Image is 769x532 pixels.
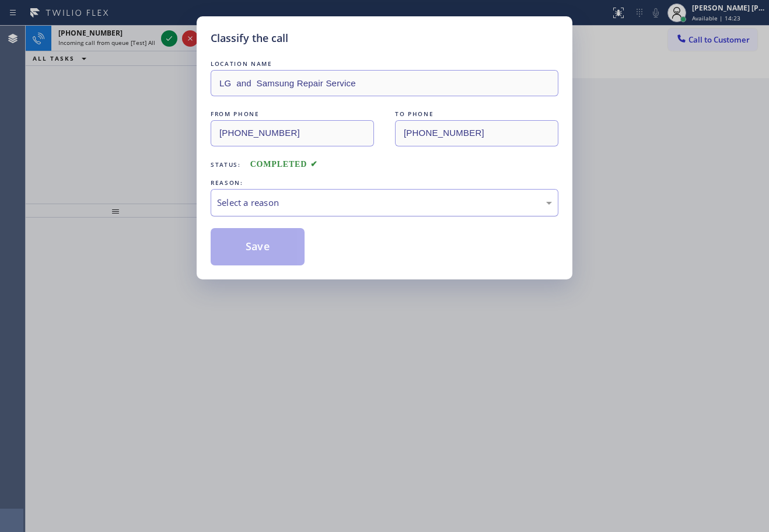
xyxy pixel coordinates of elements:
[395,108,558,120] div: TO PHONE
[217,196,552,209] div: Select a reason
[211,120,374,146] input: From phone
[211,58,558,70] div: LOCATION NAME
[250,160,318,169] span: COMPLETED
[395,120,558,146] input: To phone
[211,228,305,265] button: Save
[211,30,288,46] h5: Classify the call
[211,108,374,120] div: FROM PHONE
[211,177,558,189] div: REASON:
[211,160,241,169] span: Status:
